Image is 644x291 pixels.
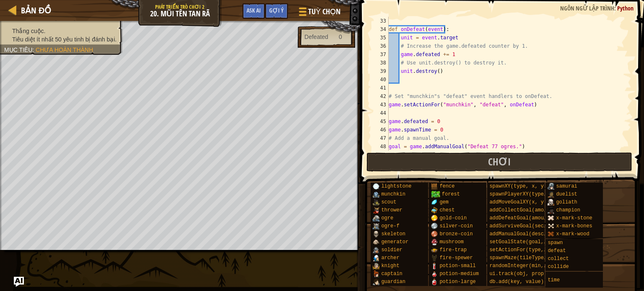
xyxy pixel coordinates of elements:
[548,215,554,221] img: portrait.png
[431,191,440,198] img: trees_1.png
[556,215,592,221] span: x-mark-stone
[489,247,592,253] span: setActionFor(type, event, handler)
[489,271,547,277] span: ui.track(obj, prop)
[489,199,547,205] span: addMoveGoalXY(x, y)
[4,46,32,53] span: Mục tiêu
[548,183,554,190] img: portrait.png
[439,247,467,253] span: fire-trap
[339,33,342,41] div: 0
[489,207,556,213] span: addCollectGoal(amount)
[548,199,554,206] img: portrait.png
[560,4,614,12] span: Ngôn ngữ lập trình
[373,199,379,206] img: portrait.png
[373,191,379,198] img: portrait.png
[381,199,396,205] span: scout
[489,231,568,237] span: addManualGoal(description)
[381,215,393,221] span: ogre
[381,239,408,245] span: generator
[381,231,405,237] span: skeleton
[372,100,389,109] div: 43
[442,191,460,197] span: forest
[372,17,389,25] div: 33
[489,223,559,229] span: addSurviveGoal(seconds)
[439,255,473,261] span: fire-spewer
[292,3,345,23] button: Tuỳ chọn
[439,239,464,245] span: mushroom
[431,207,438,214] img: portrait.png
[381,263,399,269] span: knight
[304,33,328,41] div: Defeated
[12,28,45,34] span: Thắng cuộc.
[614,4,617,12] span: :
[242,3,265,19] button: Ask AI
[372,151,389,159] div: 49
[617,4,634,12] span: Python
[431,215,438,221] img: portrait.png
[373,183,379,190] img: portrait.png
[489,183,547,189] span: spawnXY(type, x, y)
[381,191,405,197] span: munchkin
[373,231,379,237] img: portrait.png
[372,117,389,126] div: 45
[439,183,454,189] span: fence
[372,109,389,117] div: 44
[381,183,411,189] span: lightstone
[372,92,389,100] div: 42
[381,207,402,213] span: thrower
[431,239,438,245] img: portrait.png
[548,207,554,214] img: portrait.png
[548,277,560,283] span: time
[439,199,449,205] span: gem
[373,207,379,214] img: portrait.png
[488,155,511,168] span: Chơi
[373,239,379,245] img: portrait.png
[373,278,379,285] img: portrait.png
[548,256,569,262] span: collect
[373,223,379,229] img: portrait.png
[431,278,438,285] img: portrait.png
[548,231,554,237] img: portrait.png
[372,42,389,50] div: 36
[381,255,399,261] span: archer
[439,215,467,221] span: gold-coin
[373,270,379,277] img: portrait.png
[381,271,402,277] span: captain
[439,207,454,213] span: chest
[366,152,632,172] button: Chơi
[548,264,569,270] span: collide
[489,239,571,245] span: setGoalState(goal, success)
[489,279,544,285] span: db.add(key, value)
[372,25,389,33] div: 34
[489,255,565,261] span: spawnMaze(tileType, seed)
[548,191,554,198] img: portrait.png
[373,247,379,253] img: portrait.png
[431,255,438,261] img: portrait.png
[372,59,389,67] div: 38
[556,183,577,189] span: samurai
[548,240,563,246] span: spawn
[372,50,389,59] div: 37
[372,126,389,134] div: 46
[489,215,553,221] span: addDefeatGoal(amount)
[556,207,580,213] span: champion
[36,46,93,53] span: Chưa hoàn thành
[373,215,379,221] img: portrait.png
[4,35,117,44] li: Tiêu diệt ít nhất 50 yêu tinh bị đánh bại.
[372,142,389,151] div: 48
[439,231,473,237] span: bronze-coin
[381,223,399,229] span: ogre-f
[17,5,51,16] a: Bản đồ
[431,231,438,237] img: portrait.png
[489,191,565,197] span: spawnPlayerXY(type, x, y)
[12,36,117,43] span: Tiêu diệt ít nhất 50 yêu tinh bị đánh bại.
[269,6,284,14] span: Gợi ý
[372,33,389,42] div: 35
[439,223,473,229] span: silver-coin
[32,46,36,53] span: :
[431,199,438,206] img: portrait.png
[381,279,405,285] span: guardian
[373,263,379,269] img: portrait.png
[431,223,438,229] img: portrait.png
[556,231,589,237] span: x-mark-wood
[381,247,402,253] span: soldier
